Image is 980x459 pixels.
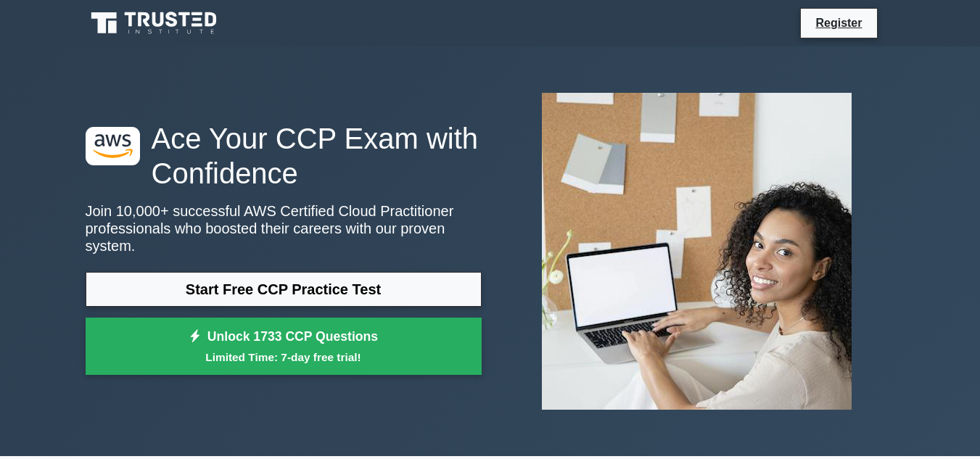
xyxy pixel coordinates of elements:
[86,121,482,191] h1: Ace Your CCP Exam with Confidence
[807,14,870,32] a: Register
[104,349,464,365] small: Limited Time: 7-day free trial!
[86,202,482,255] p: Join 10,000+ successful AWS Certified Cloud Practitioner professionals who boosted their careers ...
[86,318,482,376] a: Unlock 1733 CCP QuestionsLimited Time: 7-day free trial!
[86,272,482,307] a: Start Free CCP Practice Test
